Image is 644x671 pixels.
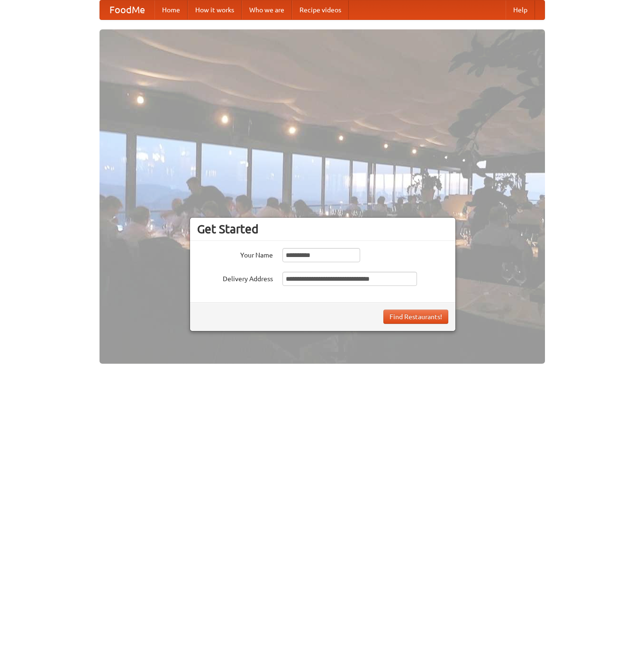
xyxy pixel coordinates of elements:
label: Delivery Address [197,272,273,284]
a: How it works [188,0,242,19]
h3: Get Started [197,222,448,236]
a: Home [154,0,188,19]
a: Who we are [242,0,292,19]
a: Help [506,0,535,19]
a: FoodMe [100,0,154,19]
label: Your Name [197,248,273,260]
button: Find Restaurants! [383,310,448,324]
a: Recipe videos [292,0,349,19]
